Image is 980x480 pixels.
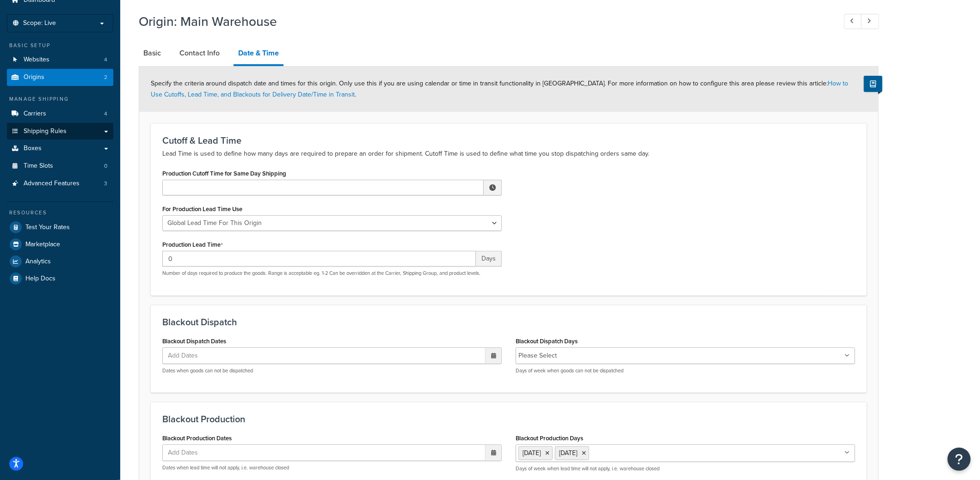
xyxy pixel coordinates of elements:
[104,162,107,170] span: 0
[7,175,113,192] a: Advanced Features3
[7,253,113,270] a: Analytics
[162,270,502,277] p: Number of days required to produce the goods. Range is acceptable eg. 1-2 Can be overridden at th...
[559,448,577,458] span: [DATE]
[162,338,226,345] label: Blackout Dispatch Dates
[516,465,855,472] p: Days of week when lead time will not apply, i.e. warehouse closed
[162,435,232,442] label: Blackout Production Dates
[162,317,855,327] h3: Blackout Dispatch
[24,56,49,64] span: Websites
[104,180,107,188] span: 3
[165,348,210,364] span: Add Dates
[162,241,223,249] label: Production Lead Time
[25,241,60,249] span: Marketplace
[7,105,113,122] li: Carriers
[7,51,113,68] li: Websites
[175,42,224,64] a: Contact Info
[516,435,583,442] label: Blackout Production Days
[104,73,107,81] span: 2
[7,123,113,140] a: Shipping Rules
[7,140,113,157] a: Boxes
[518,349,557,362] li: Please Select
[24,73,44,81] span: Origins
[7,158,113,175] a: Time Slots0
[139,42,166,64] a: Basic
[25,275,55,283] span: Help Docs
[7,219,113,236] a: Test Your Rates
[24,110,46,118] span: Carriers
[234,42,284,66] a: Date & Time
[24,145,42,152] span: Boxes
[24,162,53,170] span: Time Slots
[23,19,56,27] span: Scope: Live
[139,12,827,30] h1: Origin: Main Warehouse
[7,175,113,192] li: Advanced Features
[104,56,107,64] span: 4
[864,76,882,92] button: Show Help Docs
[844,14,862,29] a: Previous Record
[162,148,855,159] p: Lead Time is used to define how many days are required to prepare an order for shipment. Cutoff T...
[165,445,210,461] span: Add Dates
[7,270,113,287] a: Help Docs
[162,170,286,177] label: Production Cutoff Time for Same Day Shipping
[948,448,971,471] button: Open Resource Center
[162,464,502,471] p: Dates when lead time will not apply, i.e. warehouse closed
[25,224,70,231] span: Test Your Rates
[516,338,578,345] label: Blackout Dispatch Days
[7,236,113,253] a: Marketplace
[7,69,113,86] a: Origins2
[476,251,502,267] span: Days
[24,180,80,188] span: Advanced Features
[162,414,855,424] h3: Blackout Production
[523,448,541,458] span: [DATE]
[25,258,51,266] span: Analytics
[7,158,113,175] li: Time Slots
[7,95,113,103] div: Manage Shipping
[162,206,242,213] label: For Production Lead Time Use
[861,14,879,29] a: Next Record
[162,367,502,374] p: Dates when goods can not be dispatched
[516,367,855,374] p: Days of week when goods can not be dispatched
[24,128,67,135] span: Shipping Rules
[7,51,113,68] a: Websites4
[162,135,855,146] h3: Cutoff & Lead Time
[7,42,113,49] div: Basic Setup
[7,105,113,122] a: Carriers4
[104,110,107,118] span: 4
[7,69,113,86] li: Origins
[7,209,113,217] div: Resources
[151,79,848,99] span: Specify the criteria around dispatch date and times for this origin. Only use this if you are usi...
